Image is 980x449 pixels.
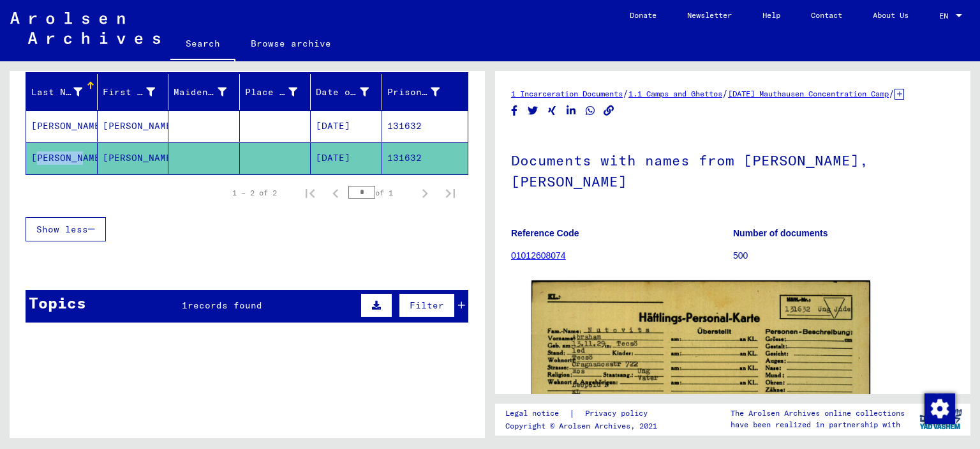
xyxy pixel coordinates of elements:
[26,74,98,110] mat-header-cell: Last Name
[174,86,226,99] div: Maiden Name
[602,103,616,119] button: Copy link
[188,300,262,311] span: records found
[232,187,277,199] div: 1 – 2 of 2
[728,89,889,98] a: [DATE] Mauthausen Concentration Camp
[174,82,242,102] div: Maiden Name
[98,142,169,174] mat-cell: [PERSON_NAME]
[26,110,98,142] mat-cell: [PERSON_NAME]
[733,249,954,263] p: 500
[245,82,314,102] div: Place of Birth
[546,103,559,119] button: Share on Xing
[917,403,965,435] img: yv_logo.png
[98,74,169,110] mat-header-cell: First Name
[182,300,188,311] span: 1
[245,86,298,99] div: Place of Birth
[348,186,412,199] div: of 1
[29,291,86,314] div: Topics
[511,89,623,98] a: 1 Incarceration Documents
[511,131,954,208] h1: Documents with names from [PERSON_NAME], [PERSON_NAME]
[731,419,905,430] p: have been realized in partnership with
[382,142,468,174] mat-cell: 131632
[575,407,663,420] a: Privacy policy
[323,180,348,206] button: Previous page
[10,12,160,44] img: Arolsen_neg.svg
[98,110,169,142] mat-cell: [PERSON_NAME]
[565,103,578,119] button: Share on LinkedIn
[511,228,579,238] b: Reference Code
[170,28,235,61] a: Search
[297,180,323,206] button: First page
[31,86,82,99] div: Last Name
[924,393,954,423] div: Zustimmung ändern
[311,74,382,110] mat-header-cell: Date of Birth
[382,110,468,142] mat-cell: 131632
[316,82,385,102] div: Date of Birth
[387,82,456,102] div: Prisoner #
[103,82,172,102] div: First Name
[387,86,440,99] div: Prisoner #
[31,82,98,102] div: Last Name
[399,293,455,317] button: Filter
[412,180,438,206] button: Next page
[382,74,468,110] mat-header-cell: Prisoner #
[511,250,566,261] a: 01012608074
[26,217,106,241] button: Show less
[438,180,463,206] button: Last page
[311,110,382,142] mat-cell: [DATE]
[36,224,88,235] span: Show less
[733,228,828,238] b: Number of documents
[889,88,895,99] span: /
[722,88,728,99] span: /
[410,300,444,311] span: Filter
[526,103,540,119] button: Share on Twitter
[924,393,955,424] img: Zustimmung ändern
[628,89,722,98] a: 1.1 Camps and Ghettos
[505,407,663,420] div: |
[168,74,240,110] mat-header-cell: Maiden Name
[584,103,597,119] button: Share on WhatsApp
[26,142,98,174] mat-cell: [PERSON_NAME]
[311,142,382,174] mat-cell: [DATE]
[508,103,521,119] button: Share on Facebook
[235,28,346,59] a: Browse archive
[731,407,905,419] p: The Arolsen Archives online collections
[505,420,663,432] p: Copyright © Arolsen Archives, 2021
[316,86,369,99] div: Date of Birth
[505,407,569,420] a: Legal notice
[240,74,311,110] mat-header-cell: Place of Birth
[939,11,948,20] mat-select-trigger: EN
[103,86,156,99] div: First Name
[623,88,628,99] span: /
